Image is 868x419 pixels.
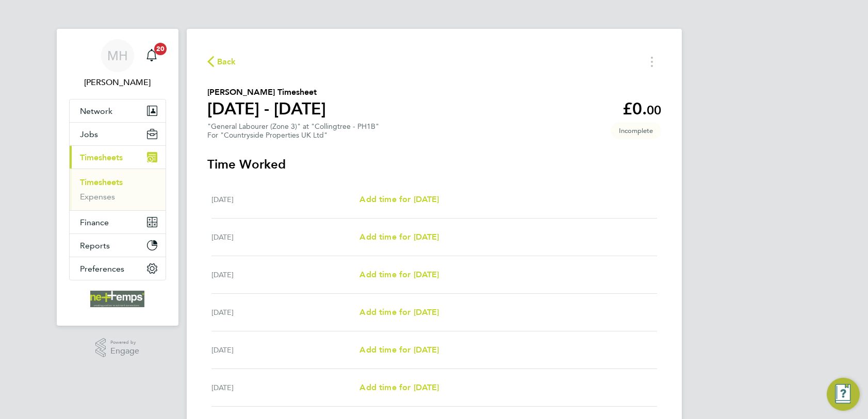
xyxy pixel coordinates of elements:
[211,269,360,281] div: [DATE]
[80,106,112,116] span: Network
[211,306,360,319] div: [DATE]
[827,378,860,411] button: Engage Resource Center
[359,381,439,394] a: Add time for [DATE]
[623,99,661,119] app-decimal: £0.
[359,270,439,279] span: Add time for [DATE]
[80,241,110,250] span: Reports
[70,169,166,210] div: Timesheets
[207,55,236,68] button: Back
[80,129,98,139] span: Jobs
[359,194,439,204] span: Add time for [DATE]
[90,291,145,307] img: net-temps-logo-retina.png
[211,231,360,243] div: [DATE]
[207,131,379,140] div: For "Countryside Properties UK Ltd"
[80,153,123,162] span: Timesheets
[207,86,326,98] h2: [PERSON_NAME] Timesheet
[70,123,166,145] button: Jobs
[359,344,439,356] a: Add time for [DATE]
[70,146,166,169] button: Timesheets
[69,76,166,89] span: Michael Hallam
[207,122,379,140] div: "General Labourer (Zone 3)" at "Collingtree - PH1B"
[207,98,326,119] h1: [DATE] - [DATE]
[359,231,439,243] a: Add time for [DATE]
[69,291,166,307] a: Go to home page
[80,192,115,202] a: Expenses
[359,269,439,281] a: Add time for [DATE]
[107,49,128,62] span: MH
[359,382,439,392] span: Add time for [DATE]
[217,56,236,68] span: Back
[154,43,167,55] span: 20
[110,347,139,356] span: Engage
[70,99,166,122] button: Network
[359,193,439,206] a: Add time for [DATE]
[359,307,439,317] span: Add time for [DATE]
[211,344,360,356] div: [DATE]
[57,29,178,326] nav: Main navigation
[359,306,439,319] a: Add time for [DATE]
[359,232,439,242] span: Add time for [DATE]
[207,156,661,173] h3: Time Worked
[211,193,360,206] div: [DATE]
[80,264,124,274] span: Preferences
[359,345,439,355] span: Add time for [DATE]
[70,257,166,280] button: Preferences
[95,338,139,358] a: Powered byEngage
[69,39,166,89] a: MH[PERSON_NAME]
[647,103,661,118] span: 00
[611,122,661,139] span: This timesheet is Incomplete.
[70,211,166,233] button: Finance
[211,381,360,394] div: [DATE]
[80,217,109,227] span: Finance
[141,39,162,72] a: 20
[643,54,661,70] button: Timesheets Menu
[80,177,123,187] a: Timesheets
[70,234,166,257] button: Reports
[110,338,139,347] span: Powered by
